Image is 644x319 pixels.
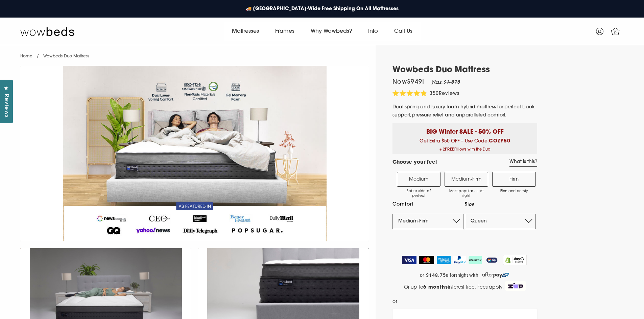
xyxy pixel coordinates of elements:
span: Now $949 ! [392,79,424,85]
a: Call Us [386,22,421,41]
span: Reviews [439,91,459,96]
span: a fortnight with [446,272,478,278]
img: Visa Logo [402,256,416,264]
img: ZipPay Logo [485,256,499,264]
img: Zip Logo [505,281,526,291]
label: Comfort [392,200,463,209]
label: Medium-Firm [445,172,488,187]
label: Medium [397,172,440,187]
img: Shopify secure badge [503,255,527,265]
a: 🚚 [GEOGRAPHIC_DATA]-Wide Free Shipping On All Mattresses [242,2,402,16]
span: or [392,297,398,306]
b: COZY50 [489,139,510,144]
span: Wowbeds Duo Mattress [43,54,89,58]
span: / [37,54,39,58]
span: or [420,272,424,278]
span: Most popular - Just right [448,189,484,198]
img: American Express Logo [437,256,451,264]
span: Or up to interest free. Fees apply. [404,285,504,290]
nav: breadcrumbs [20,45,89,62]
a: Info [360,22,386,41]
a: or $148.75 a fortnight with [392,270,537,280]
label: Size [465,200,536,209]
p: BIG Winter SALE - 50% OFF [398,123,532,137]
img: MasterCard Logo [419,256,434,264]
span: Softer side of perfect [401,189,437,198]
span: 0 [612,30,619,36]
a: 0 [607,23,624,40]
em: Was $1,898 [431,80,460,85]
a: Why Wowbeds? [303,22,360,41]
span: 350 [430,91,439,96]
a: Frames [267,22,303,41]
a: What is this? [509,159,537,167]
b: FREE [445,148,454,152]
strong: $148.75 [426,272,446,278]
img: PayPal Logo [453,256,466,264]
span: Dual spring and luxury foam hybrid mattress for perfect back support, pressure relief and unparal... [392,105,535,118]
img: AfterPay Logo [469,256,482,264]
div: 350Reviews [392,90,459,98]
span: Get Extra $50 OFF – Use Code: [398,139,532,154]
h4: Choose your feel [392,159,437,167]
label: Firm [492,172,536,187]
span: + 2 Pillows with the Duo [398,145,532,154]
a: Home [20,54,32,58]
span: Firm and comfy [496,189,532,194]
a: Mattresses [224,22,267,41]
h1: Wowbeds Duo Mattress [392,65,537,75]
strong: 6 months [423,285,448,290]
img: Wow Beds Logo [20,27,74,36]
span: Reviews [2,94,10,118]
